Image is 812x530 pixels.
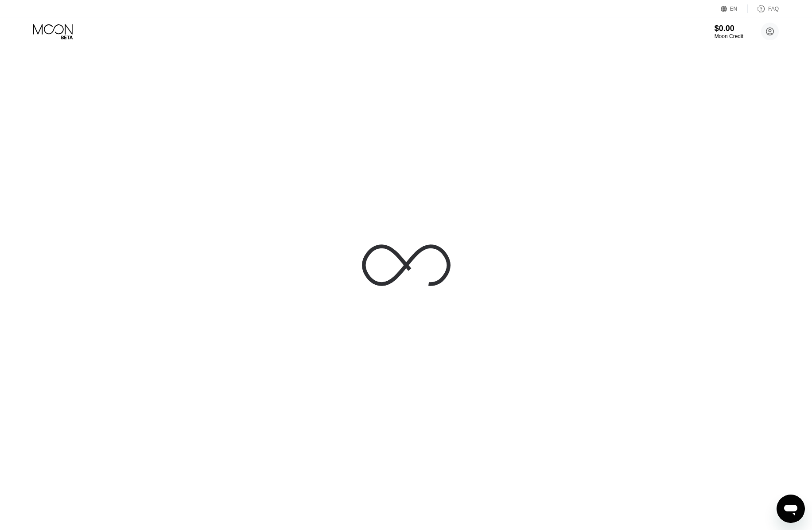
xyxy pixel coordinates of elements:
div: FAQ [768,6,779,12]
div: FAQ [748,4,779,13]
div: $0.00Moon Credit [715,24,743,39]
div: Moon Credit [715,33,743,39]
div: EN [730,6,738,12]
div: $0.00 [715,24,743,33]
iframe: Button to launch messaging window [777,495,805,523]
div: EN [721,4,748,13]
